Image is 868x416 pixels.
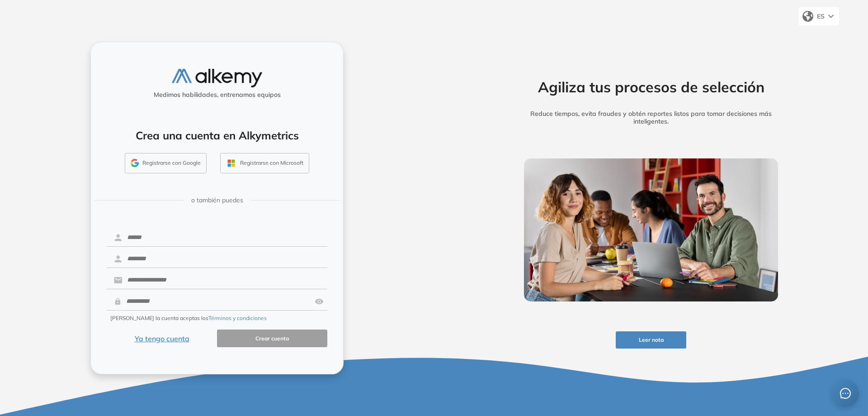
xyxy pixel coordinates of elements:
[208,314,267,322] button: Términos y condiciones
[840,388,851,399] span: message
[125,153,207,174] button: Registrarse con Google
[802,11,813,22] img: world
[817,12,825,20] span: ES
[131,159,139,167] img: GMAIL_ICON
[524,158,778,301] img: img-more-info
[315,293,324,310] img: asd
[110,314,267,322] span: [PERSON_NAME] la cuenta aceptas los
[172,69,262,87] img: logo-alkemy
[103,129,331,142] h4: Crea una cuenta en Alkymetrics
[220,153,309,174] button: Registrarse con Microsoft
[510,110,792,125] h5: Reduce tiempos, evita fraudes y obtén reportes listos para tomar decisiones más inteligentes.
[94,91,340,99] h5: Medimos habilidades, entrenamos equipos
[107,330,217,347] button: Ya tengo cuenta
[191,196,243,205] span: o también puedes
[828,14,834,18] img: arrow
[226,158,236,168] img: OUTLOOK_ICON
[217,330,327,347] button: Crear cuenta
[616,331,686,349] button: Leer nota
[510,78,792,96] h2: Agiliza tus procesos de selección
